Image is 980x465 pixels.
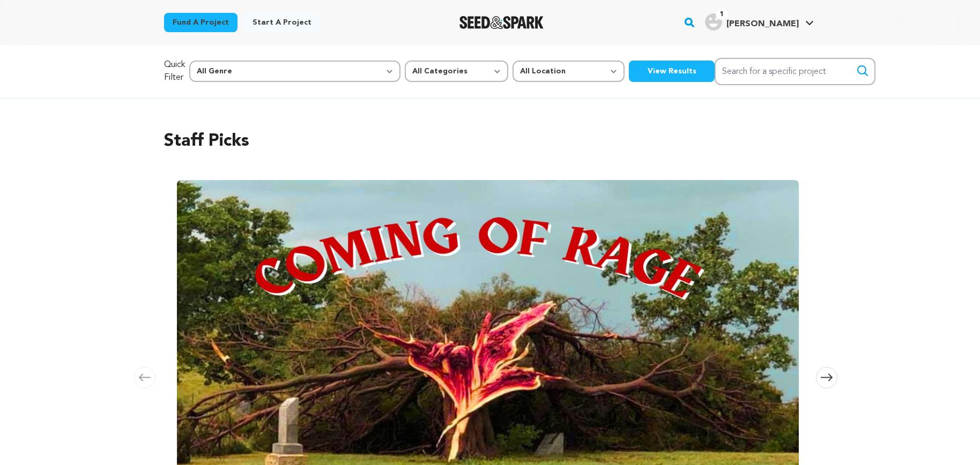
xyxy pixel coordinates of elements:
[164,129,816,154] h2: Staff Picks
[164,58,185,84] p: Quick Filter
[703,11,816,31] a: D'Oyley R.'s Profile
[459,16,544,29] a: Seed&Spark Homepage
[164,13,237,32] a: Fund a project
[726,20,799,28] span: [PERSON_NAME]
[716,9,728,20] span: 1
[629,61,715,82] button: View Results
[705,13,722,31] img: user.png
[705,13,799,31] div: D'Oyley R.'s Profile
[244,13,320,32] a: Start a project
[459,16,544,29] img: Seed&Spark Logo Dark Mode
[703,11,816,34] span: D'Oyley R.'s Profile
[715,58,875,85] input: Search for a specific project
